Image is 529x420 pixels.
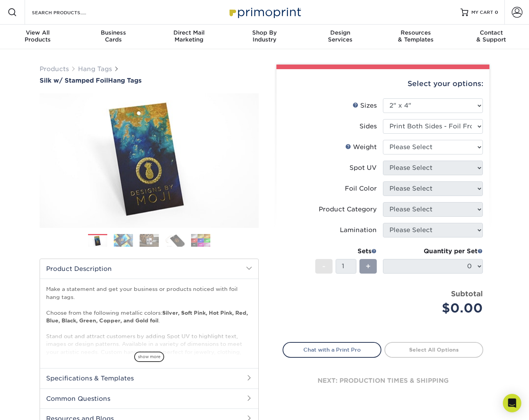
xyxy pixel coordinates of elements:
div: Industry [227,29,303,43]
div: Weight [345,143,377,152]
input: SEARCH PRODUCTS..... [31,8,106,17]
a: Hang Tags [78,65,112,73]
img: Hang Tags 01 [88,234,107,248]
img: Hang Tags 03 [140,234,159,247]
span: Resources [378,29,454,36]
img: Hang Tags 02 [114,234,133,247]
span: MY CART [471,9,493,16]
strong: Subtotal [451,289,483,298]
a: Direct MailMarketing [151,25,227,49]
div: Product Category [319,205,377,214]
div: Sides [359,122,377,131]
div: $0.00 [389,299,483,317]
a: Shop ByIndustry [227,25,303,49]
a: Resources& Templates [378,25,454,49]
span: - [322,261,326,272]
div: Open Intercom Messenger [503,394,521,412]
a: DesignServices [302,25,378,49]
div: Cards [76,29,151,43]
h2: Common Questions [40,388,258,408]
div: Lamination [340,226,377,235]
span: Shop By [227,29,303,36]
span: 0 [495,10,498,15]
a: BusinessCards [76,25,151,49]
a: Select All Options [384,342,483,357]
div: Sizes [353,101,377,110]
img: Primoprint [226,4,303,20]
img: Hang Tags 04 [165,234,185,247]
div: Foil Color [345,184,377,193]
div: Select your options: [283,69,483,98]
h1: Hang Tags [40,77,259,84]
img: Hang Tags 05 [191,234,210,247]
div: Services [302,29,378,43]
strong: Silver, Soft Pink, Hot Pink, Red, Blue, Black, Green, Copper, and Gold foil [46,310,248,324]
span: + [366,261,371,272]
h2: Specifications & Templates [40,368,258,388]
a: Chat with a Print Pro [283,342,381,357]
div: & Templates [378,29,454,43]
a: Silk w/ Stamped FoilHang Tags [40,77,259,84]
h2: Product Description [40,259,258,279]
img: Silk w/ Stamped Foil 01 [40,85,259,236]
div: & Support [453,29,529,43]
span: Direct Mail [151,29,227,36]
span: Business [76,29,151,36]
span: Design [302,29,378,36]
a: Contact& Support [453,25,529,49]
span: Silk w/ Stamped Foil [40,77,108,84]
span: show more [134,352,164,362]
div: next: production times & shipping [283,358,483,404]
a: Products [40,65,69,73]
div: Sets [315,247,377,256]
div: Marketing [151,29,227,43]
span: Contact [453,29,529,36]
p: Make a statement and get your business or products noticed with foil hang tags. Choose from the f... [46,285,252,379]
div: Spot UV [349,163,377,173]
div: Quantity per Set [383,247,483,256]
